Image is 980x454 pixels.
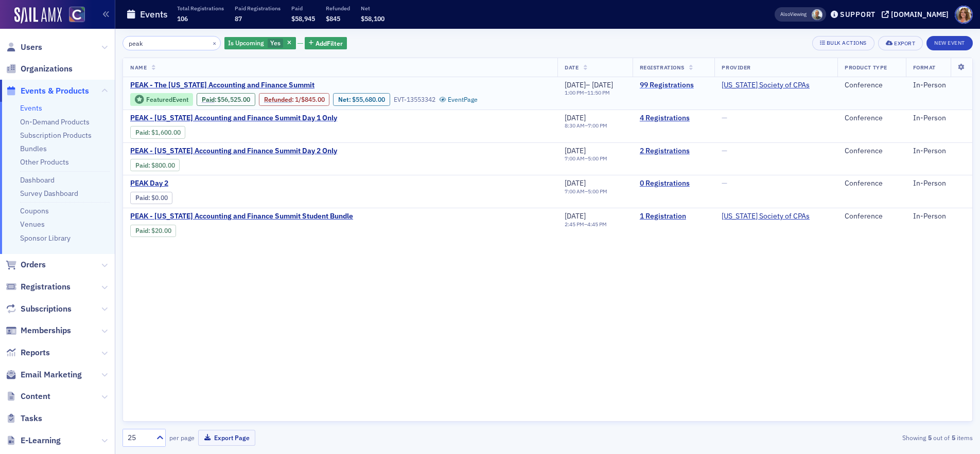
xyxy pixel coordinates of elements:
[202,96,215,103] a: Paid
[565,122,585,129] time: 8:30 AM
[565,81,613,90] div: –
[812,36,874,50] button: Bulk Actions
[955,6,973,24] span: Profile
[130,93,193,106] div: Featured Event
[926,433,933,442] strong: 5
[845,147,898,156] div: Conference
[14,7,62,24] a: SailAMX
[305,37,347,50] button: AddFilter
[592,80,613,89] span: [DATE]
[565,188,585,195] time: 7:00 AM
[146,97,188,102] div: Featured Event
[21,303,72,315] span: Subscriptions
[291,14,315,23] span: $58,945
[913,64,936,71] span: Format
[6,413,42,424] a: Tasks
[130,159,180,171] div: Paid: 6 - $80000
[722,64,750,71] span: Provider
[913,114,965,123] div: In-Person
[588,188,607,195] time: 5:00 PM
[130,64,147,71] span: Name
[151,194,168,202] span: $0.00
[130,212,353,221] span: PEAK - Colorado Accounting and Finance Summit Student Bundle
[640,114,708,123] a: 4 Registrations
[587,89,610,96] time: 11:50 PM
[130,81,314,90] span: PEAK - The Colorado Accounting and Finance Summit
[588,122,607,129] time: 7:00 PM
[291,5,315,12] p: Paid
[338,96,352,103] span: Net :
[270,39,281,47] span: Yes
[891,10,949,19] div: [DOMAIN_NAME]
[913,179,965,188] div: In-Person
[6,63,73,75] a: Organizations
[135,194,148,202] a: Paid
[361,5,384,12] p: Net
[198,430,255,446] button: Export Page
[177,5,224,12] p: Total Registrations
[640,147,708,156] a: 2 Registrations
[722,81,810,90] a: [US_STATE] Society of CPAs
[565,64,579,71] span: Date
[926,38,973,47] a: New Event
[565,122,607,129] div: –
[151,227,171,234] span: $20.00
[235,5,281,12] p: Paid Registrations
[140,8,168,21] h1: Events
[130,147,337,156] span: PEAK - Colorado Accounting and Finance Summit Day 2 Only
[20,157,69,167] a: Other Products
[130,147,337,156] a: PEAK - [US_STATE] Accounting and Finance Summit Day 2 Only
[565,211,586,221] span: [DATE]
[20,175,55,185] a: Dashboard
[21,281,71,293] span: Registrations
[333,93,390,105] div: Net: $5568000
[21,63,73,75] span: Organizations
[316,39,343,48] span: Add Filter
[722,146,727,155] span: —
[588,155,607,162] time: 5:00 PM
[69,7,85,23] img: SailAMX
[130,114,337,123] span: PEAK - Colorado Accounting and Finance Summit Day 1 Only
[640,179,708,188] a: 0 Registrations
[827,40,867,46] div: Bulk Actions
[565,188,607,195] div: –
[135,227,148,234] a: Paid
[20,103,42,113] a: Events
[130,126,185,138] div: Paid: 8 - $160000
[21,347,50,358] span: Reports
[780,11,790,17] div: Also
[301,96,325,103] span: $845.00
[135,161,148,169] a: Paid
[780,11,807,18] span: Viewing
[565,89,613,96] div: –
[130,192,172,204] div: Paid: 0 - $0
[151,161,175,169] span: $800.00
[361,14,384,23] span: $58,100
[894,41,915,46] div: Export
[130,225,176,237] div: Paid: 2 - $2000
[565,155,585,162] time: 7:00 AM
[135,129,151,136] span: :
[565,80,586,89] span: [DATE]
[122,36,221,50] input: Search…
[845,179,898,188] div: Conference
[6,435,61,446] a: E-Learning
[20,206,49,215] a: Coupons
[6,391,50,402] a: Content
[6,259,46,270] a: Orders
[845,64,887,71] span: Product Type
[151,129,181,136] span: $1,600.00
[202,96,218,103] span: :
[197,93,255,105] div: Paid: 147 - $5652500
[640,81,708,90] a: 99 Registrations
[882,11,952,18] button: [DOMAIN_NAME]
[20,233,71,243] a: Sponsor Library
[264,96,295,103] span: :
[130,114,337,123] a: PEAK - [US_STATE] Accounting and Finance Summit Day 1 Only
[21,369,82,380] span: Email Marketing
[326,14,340,23] span: $845
[130,212,353,221] a: PEAK - [US_STATE] Accounting and Finance Summit Student Bundle
[6,281,71,293] a: Registrations
[926,36,973,50] button: New Event
[565,89,584,96] time: 1:00 PM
